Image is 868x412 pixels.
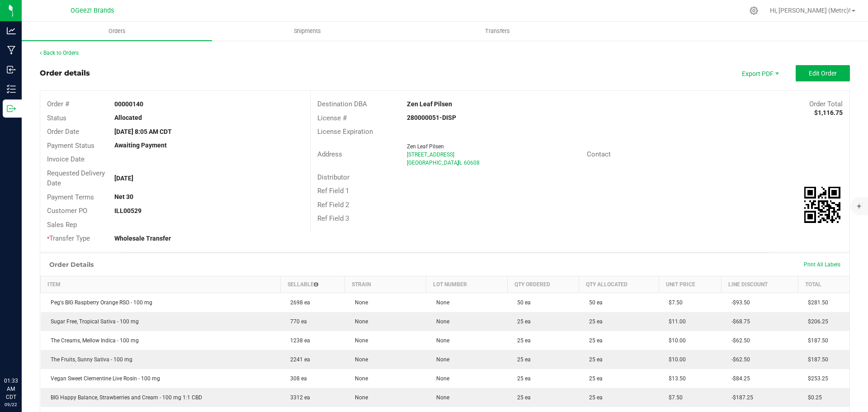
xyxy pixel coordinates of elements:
span: 2698 ea [286,299,310,306]
th: Sellable [280,276,344,293]
span: Sugar Free, Tropical Sativa - 100 mg [46,318,139,325]
span: $281.50 [803,299,828,306]
strong: ILL00529 [114,207,142,214]
span: 50 ea [513,299,531,306]
span: 25 ea [513,394,531,401]
span: Shipments [282,27,333,35]
span: Ref Field 3 [317,214,349,223]
inline-svg: Inventory [7,85,16,94]
img: Scan me! [804,187,840,223]
span: -$68.75 [727,318,750,325]
span: None [350,337,368,344]
span: License # [317,114,347,122]
th: Strain [345,276,426,293]
span: Order # [47,100,69,108]
span: The Creams, Mellow Indica - 100 mg [46,337,139,344]
span: 60608 [464,160,480,166]
span: None [432,299,449,306]
span: OGeez! Brands [71,7,114,14]
span: Transfer Type [47,234,90,242]
span: The Fruits, Sunny Sativa - 100 mg [46,356,132,363]
span: Payment Terms [47,193,94,201]
span: 1238 ea [286,337,310,344]
span: None [350,375,368,382]
span: Edit Order [809,70,837,77]
a: Back to Orders [40,50,79,56]
span: 308 ea [286,375,307,382]
span: 50 ea [585,299,603,306]
span: $7.50 [664,394,683,401]
strong: Wholesale Transfer [114,235,171,242]
span: 25 ea [513,337,531,344]
a: Shipments [212,22,402,41]
span: Transfers [473,27,522,35]
iframe: Resource center [9,340,36,367]
span: -$84.25 [727,375,750,382]
strong: Allocated [114,114,142,121]
span: Orders [96,27,138,35]
h1: Order Details [49,261,94,268]
span: $187.50 [803,356,828,363]
p: 01:33 AM CDT [4,377,18,401]
span: -$62.50 [727,337,750,344]
qrcode: 00000140 [804,187,840,223]
span: None [432,356,449,363]
span: 3312 ea [286,394,310,401]
span: 2241 ea [286,356,310,363]
span: [GEOGRAPHIC_DATA] [407,160,459,166]
span: $206.25 [803,318,828,325]
th: Qty Ordered [507,276,579,293]
span: Invoice Date [47,155,85,163]
span: Customer PO [47,207,87,215]
span: $187.50 [803,337,828,344]
span: $7.50 [664,299,683,306]
span: $0.25 [803,394,822,401]
span: Order Total [809,100,843,108]
strong: Net 30 [114,193,133,200]
span: Ref Field 2 [317,201,349,209]
div: Order details [40,68,90,79]
span: 25 ea [513,356,531,363]
span: Ref Field 1 [317,187,349,195]
span: , [457,160,458,166]
span: -$187.25 [727,394,753,401]
span: Hi, [PERSON_NAME] (Metrc)! [770,7,851,14]
span: Export PDF [732,65,787,81]
span: -$93.50 [727,299,750,306]
span: Order Date [47,128,79,136]
span: Distributor [317,173,349,181]
inline-svg: Outbound [7,104,16,113]
a: Orders [22,22,212,41]
strong: Awaiting Payment [114,142,167,149]
span: BIG Happy Balance, Strawberries and Cream - 100 mg 1:1 CBD [46,394,202,401]
span: 770 ea [286,318,307,325]
strong: 00000140 [114,100,143,108]
span: $10.00 [664,356,686,363]
strong: [DATE] 8:05 AM CDT [114,128,172,135]
div: Manage settings [748,6,759,15]
span: Status [47,114,66,122]
a: Transfers [402,22,593,41]
inline-svg: Manufacturing [7,46,16,55]
th: Line Discount [722,276,798,293]
p: 09/22 [4,401,18,408]
span: None [350,299,368,306]
span: Destination DBA [317,100,367,108]
span: 25 ea [513,318,531,325]
span: 25 ea [585,356,603,363]
span: -$62.50 [727,356,750,363]
span: 25 ea [513,375,531,382]
span: IL [458,160,462,166]
span: $10.00 [664,337,686,344]
strong: $1,116.75 [814,109,843,116]
span: $13.50 [664,375,686,382]
span: 25 ea [585,318,603,325]
inline-svg: Analytics [7,26,16,35]
span: 25 ea [585,375,603,382]
span: Zen Leaf Pilsen [407,143,444,150]
strong: [DATE] [114,175,133,182]
span: License Expiration [317,128,373,136]
span: $253.25 [803,375,828,382]
span: None [432,337,449,344]
span: None [350,356,368,363]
